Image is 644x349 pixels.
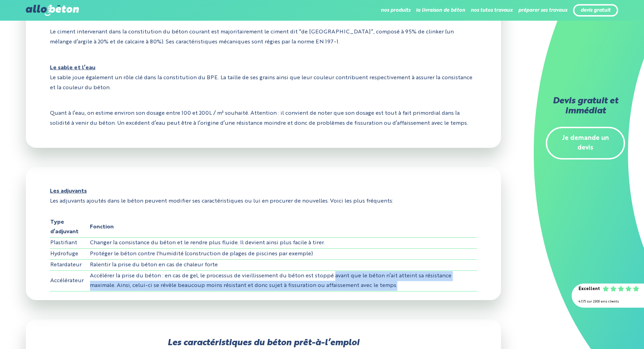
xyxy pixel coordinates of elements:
div: 4.7/5 sur 2300 avis clients [579,297,637,307]
td: Plastifiant [50,238,90,249]
p: Le sable joue également un rôle clé dans la constitution du BPE. La taille de ses grains ainsi qu... [50,58,477,98]
td: Accélérer la prise du béton : en cas de gel, le processus de vieillissement du béton est stoppé a... [90,270,477,291]
p: Les adjuvants ajoutés dans le béton peuvent modifier ses caractéristiques ou lui en procurer de n... [50,181,477,212]
td: Accélérateur [50,270,90,291]
th: Fonction [90,217,477,238]
li: nos tutos travaux [471,2,513,19]
td: Hydrofuge [50,248,90,259]
img: allobéton [26,5,79,16]
div: Excellent [579,284,600,294]
td: Changer la consistance du béton et le rendre plus fluide. Il devient ainsi plus facile à tirer. [90,238,477,249]
p: Le ciment intervenant dans la constitution du béton courant est majoritairement le ciment dit “de... [50,22,477,52]
a: devis gratuit [581,8,611,13]
td: Ralentir la prise du béton en cas de chaleur forte [90,259,477,270]
th: Type d’adjuvant [50,217,90,238]
u: Le sable et l’eau [50,63,477,73]
h2: Devis gratuit et immédiat [546,96,625,116]
li: nos produits [381,2,410,19]
td: Retardateur [50,259,90,270]
p: Quant à l’eau, on estime environ son dosage entre 100 et 200L / m³ souhaité. Attention : il convi... [50,103,477,134]
td: Protéger le béton contre l'humidité (construction de plages de piscines par exemple) [90,248,477,259]
li: la livraison de béton [416,2,465,19]
a: Je demande un devis [546,127,625,160]
u: Les adjuvants [50,186,477,196]
li: préparer ses travaux [518,2,568,19]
